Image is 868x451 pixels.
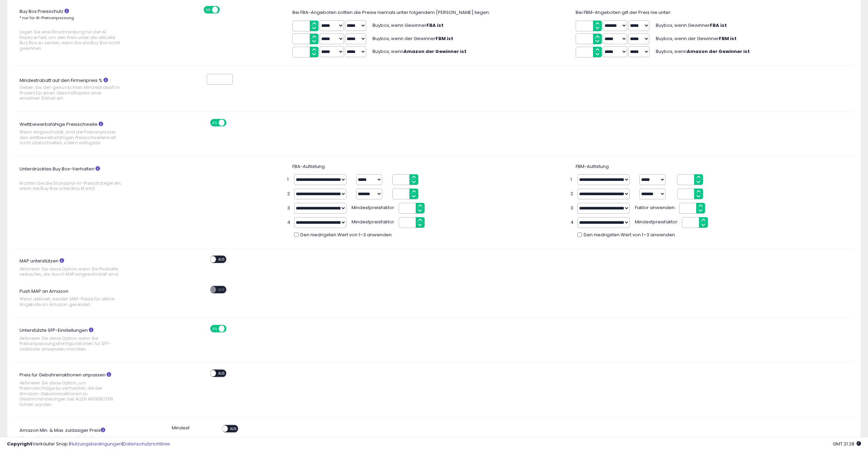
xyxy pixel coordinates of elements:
[656,35,719,42] font: Buybox, wenn der Gewinner
[123,441,170,447] a: Datenschutzrichtlinie
[32,441,70,447] font: Verkäufer Snap |
[584,231,675,238] font: Den niedrigsten Wert von 1–3 anwenden
[20,372,106,378] font: Preis für Gebührenaktionen anpassen
[70,441,122,447] a: Nutzungsbedingungen
[352,219,395,225] font: Mindestpreisfaktor:
[20,258,59,264] font: MAP unterstützen
[20,77,102,84] font: Mindestrabatt auf den Firmenpreis %
[719,35,737,42] font: FBM ist
[656,48,687,55] font: Buybox, wenn
[20,427,101,434] font: Amazon Min. & Max. zulässiger Preis
[20,129,116,146] font: Wenn eingeschaltet, wird der Preisanpasser den wettbewerbsfähigen Preisschwellenwert nicht übersc...
[292,163,325,170] font: FBA-Auflistung
[635,204,676,211] font: Faktor anwenden:
[20,335,111,352] font: Aktivieren Sie diese Option, wenn Sie Preisanpassungskonfigurationen für SFP-Verkäufer anwenden m...
[20,180,122,191] font: Richten Sie die Standard-AI-Preisstrategie ein, wenn die Buy Box unterdrückt wird
[230,427,236,431] font: AUS
[20,288,68,295] font: Push MAP an Amazon
[436,35,453,42] font: FBM ist
[218,257,224,262] font: AUS
[20,8,63,15] font: Buy Box Preisschutz
[20,84,120,101] font: Geben Sie den gewünschten Mindestrabatt in Prozent für einen Geschäftspreis einer einzelnen Einhe...
[172,425,190,431] font: Mindest
[570,205,573,211] font: 3
[372,22,427,29] font: Buybox, wenn Gewinner
[212,327,217,331] font: AN
[20,266,119,277] font: Aktivieren Sie diese Option, wenn Sie Produkte verkaufen, die durch MAP eingeschränkt sind.
[656,22,710,29] font: Buybox, wenn Gewinner
[352,204,395,211] font: Mindestpreisfaktor:
[20,166,94,172] font: Unterdrücktes Buy Box-Verhalten
[20,327,88,334] font: Unterstützte SFP-Einstellungen
[287,176,289,183] font: 1
[7,441,32,447] font: Copyright
[218,287,224,292] font: AUS
[20,296,114,307] font: Wenn aktiviert, werden MAP-Preise für aktive Angebote an Amazon gesendet.
[287,205,290,211] font: 3
[287,219,290,225] font: 4
[833,441,854,447] font: GMT 21:28
[687,48,750,55] font: Amazon der Gewinner ist
[576,9,671,16] font: Bei FBM-Angeboten gilt der Preis nie unter:
[635,219,678,225] font: Mindestpreisfaktor:
[20,121,98,128] font: Wettbewerbsfähige Preisschwelle
[218,371,224,376] font: AUS
[710,22,727,29] font: FBA ist
[427,22,444,29] font: FBA ist
[20,29,120,51] font: Legen Sie eine Einschränkung für den AI Repricer fest, um den Preis unter die aktuelle Buy Box zu...
[20,380,113,407] font: Aktivieren Sie diese Option, um Preisvorschläge zu vermeiden, die bei Amazon-Gebührenaktionen zu ...
[212,120,217,125] font: AN
[372,48,404,55] font: Buybox, wenn
[576,163,609,170] font: FBM-Auflistung
[300,231,392,238] font: Den niedrigsten Wert von 1–3 anwenden
[122,441,123,447] font: |
[570,219,574,225] font: 4
[372,35,436,42] font: Buybox, wenn der Gewinner
[287,190,290,197] font: 2
[833,441,861,447] span: 08.10.2025 21:28 GMT
[206,7,210,12] font: AN
[292,9,490,16] font: Bei FBA-Angeboten sollten die Preise niemals unter folgendem [PERSON_NAME] liegen:
[20,15,74,21] font: * nur für AI-Preisanpassung
[570,190,573,197] font: 2
[404,48,467,55] font: Amazon der Gewinner ist
[570,176,572,183] font: 1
